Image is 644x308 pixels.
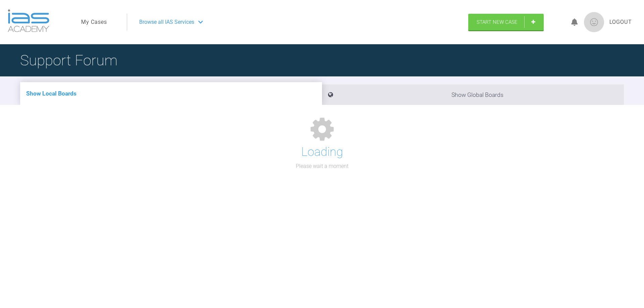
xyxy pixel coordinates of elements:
span: Browse all IAS Services [139,18,194,26]
img: profile.png [584,12,604,32]
img: logo-light.3e3ef733.png [8,9,49,32]
li: Show Local Boards [20,82,322,105]
li: Show Global Boards [322,84,624,105]
h1: Loading [301,142,343,162]
a: Logout [609,18,632,26]
h1: Support Forum [20,49,117,72]
a: Start New Case [468,14,544,30]
span: Start New Case [477,19,518,25]
a: My Cases [81,18,107,26]
p: Please wait a moment [296,162,348,171]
